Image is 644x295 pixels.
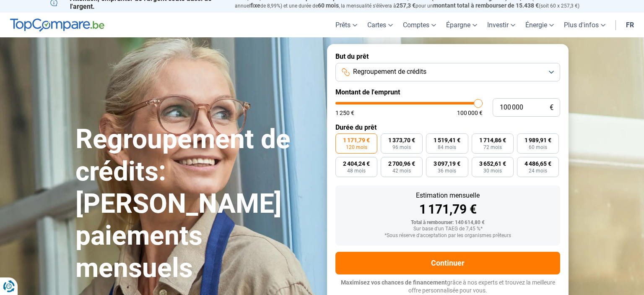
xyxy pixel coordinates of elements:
[550,104,553,111] span: €
[346,145,367,150] span: 120 mois
[483,145,502,150] span: 72 mois
[342,220,553,226] div: Total à rembourser: 140 614,80 €
[457,110,483,116] span: 100 000 €
[529,145,547,150] span: 60 mois
[388,137,415,143] span: 1 373,70 €
[353,67,426,76] span: Regroupement de crédits
[483,168,502,173] span: 30 mois
[525,161,551,167] span: 4 486,65 €
[335,123,560,131] label: Durée du prêt
[335,252,560,274] button: Continuer
[330,13,362,37] a: Prêts
[343,161,370,167] span: 2 404,24 €
[434,137,460,143] span: 1 519,41 €
[479,161,506,167] span: 3 652,61 €
[392,168,411,173] span: 42 mois
[75,123,317,285] h1: Regroupement de crédits: [PERSON_NAME] paiements mensuels
[347,168,366,173] span: 48 mois
[438,168,456,173] span: 36 mois
[482,13,520,37] a: Investir
[621,13,639,37] a: fr
[441,13,482,37] a: Épargne
[529,168,547,173] span: 24 mois
[250,2,260,9] span: fixe
[335,63,560,81] button: Regroupement de crédits
[342,233,553,239] div: *Sous réserve d'acceptation par les organismes prêteurs
[396,2,415,9] span: 257,3 €
[388,161,415,167] span: 2 700,96 €
[362,13,398,37] a: Cartes
[438,145,456,150] span: 84 mois
[343,137,370,143] span: 1 171,79 €
[342,203,553,216] div: 1 171,79 €
[398,13,441,37] a: Comptes
[520,13,559,37] a: Énergie
[559,13,610,37] a: Plus d'infos
[433,2,539,9] span: montant total à rembourser de 15.438 €
[392,145,411,150] span: 96 mois
[335,110,354,116] span: 1 250 €
[341,279,447,286] span: Maximisez vos chances de financement
[335,88,560,96] label: Montant de l'emprunt
[335,279,560,295] p: grâce à nos experts et trouvez la meilleure offre personnalisée pour vous.
[342,226,553,232] div: Sur base d'un TAEG de 7,45 %*
[10,18,104,32] img: TopCompare
[335,52,560,60] label: But du prêt
[342,192,553,199] div: Estimation mensuelle
[525,137,551,143] span: 1 989,91 €
[318,2,339,9] span: 60 mois
[479,137,506,143] span: 1 714,86 €
[434,161,460,167] span: 3 097,19 €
